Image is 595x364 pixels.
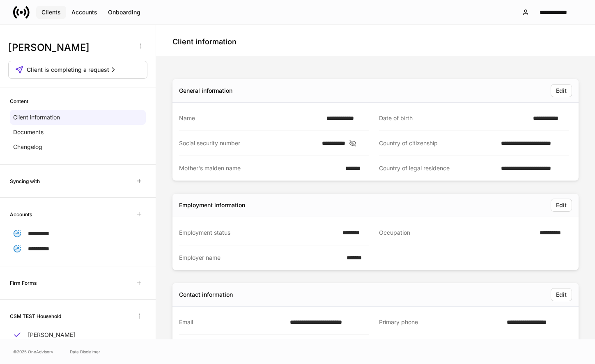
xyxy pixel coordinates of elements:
div: Social security number [179,139,317,147]
h6: Accounts [10,211,32,218]
div: Employment information [179,201,245,209]
div: Edit [556,291,567,299]
div: Country of citizenship [379,139,496,147]
span: © 2025 OneAdvisory [13,348,53,355]
button: Clients [36,6,66,19]
button: Edit [551,199,572,212]
div: Employer name [179,254,342,262]
div: Edit [556,87,567,95]
div: Employment status [179,229,338,237]
button: Edit [551,84,572,97]
div: General information [179,87,232,95]
h4: Client information [172,37,237,47]
p: [PERSON_NAME] [28,331,75,339]
p: Documents [13,128,44,136]
a: Changelog [10,140,146,154]
a: [PERSON_NAME] [10,327,146,342]
a: Client information [10,110,146,125]
span: Unavailable with outstanding requests for information [133,208,146,221]
div: Accounts [71,8,97,16]
div: Occupation [379,229,535,237]
button: Onboarding [103,6,146,19]
p: Changelog [13,143,42,151]
a: Data Disclaimer [70,348,100,355]
div: Country of legal residence [379,164,496,172]
a: Documents [10,125,146,140]
div: Date of birth [379,114,528,122]
div: Onboarding [108,8,140,16]
div: Mother's maiden name [179,164,340,172]
h6: Firm Forms [10,279,37,287]
span: Client is completing a request [27,66,109,74]
h6: CSM TEST Household [10,312,61,320]
button: Edit [551,288,572,301]
div: Clients [41,8,61,16]
div: Email [179,318,285,326]
span: Unavailable with outstanding requests for information [133,276,146,289]
div: Contact information [179,291,233,299]
button: Accounts [66,6,103,19]
button: Client is completing a request [8,61,147,79]
h6: Syncing with [10,177,40,185]
h6: Content [10,97,28,105]
p: Client information [13,113,60,121]
h3: [PERSON_NAME] [8,41,131,54]
div: Name [179,114,322,122]
div: Primary phone [379,318,502,327]
div: Edit [556,201,567,209]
